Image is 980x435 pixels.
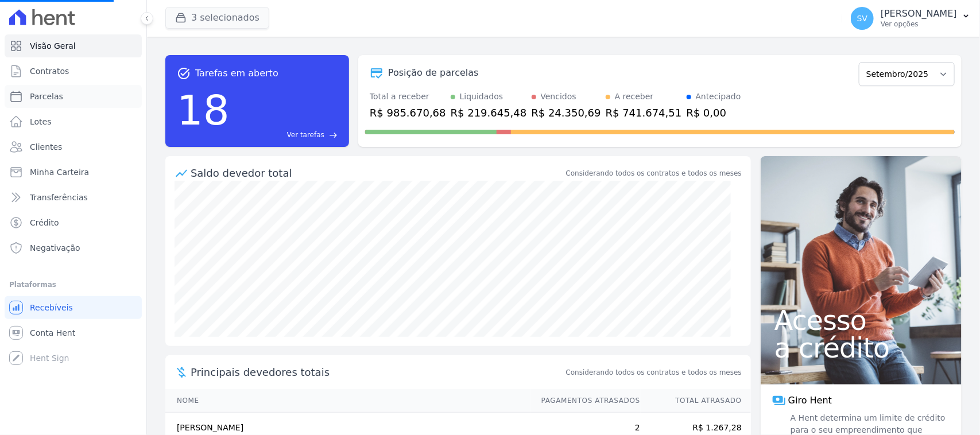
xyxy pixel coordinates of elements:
span: Transferências [30,192,88,203]
div: R$ 219.645,48 [451,105,527,121]
span: Conta Hent [30,327,75,339]
div: R$ 741.674,51 [606,105,682,121]
span: Recebíveis [30,302,73,313]
span: Clientes [30,141,62,153]
span: Minha Carteira [30,166,89,178]
div: A receber [615,91,654,103]
div: R$ 0,00 [687,105,741,121]
span: Crédito [30,217,59,228]
div: R$ 985.670,68 [370,105,446,121]
span: Parcelas [30,91,63,102]
span: Lotes [30,116,52,127]
span: Tarefas em aberto [195,67,278,80]
div: Considerando todos os contratos e todos os meses [566,168,742,178]
span: east [329,131,338,139]
span: Negativação [30,242,80,254]
div: Plataformas [9,278,137,292]
span: Considerando todos os contratos e todos os meses [566,367,742,378]
a: Transferências [5,186,142,209]
p: Ver opções [881,20,957,29]
span: Ver tarefas [287,130,324,140]
a: Recebíveis [5,296,142,319]
div: Total a receber [370,91,446,103]
a: Contratos [5,60,142,83]
span: Acesso [774,306,948,334]
a: Visão Geral [5,34,142,57]
div: Antecipado [696,91,741,103]
th: Nome [165,389,530,413]
span: Giro Hent [788,394,832,407]
div: Liquidados [460,91,503,103]
p: [PERSON_NAME] [881,8,957,20]
span: a crédito [774,334,948,362]
div: Vencidos [541,91,576,103]
a: Negativação [5,236,142,259]
button: 3 selecionados [165,7,269,29]
div: Posição de parcelas [388,66,479,80]
a: Ver tarefas east [234,130,338,140]
span: task_alt [177,67,191,80]
span: Contratos [30,65,69,77]
span: Visão Geral [30,40,76,52]
button: SV [PERSON_NAME] Ver opções [842,2,980,34]
span: Principais devedores totais [191,364,564,380]
th: Total Atrasado [641,389,751,413]
a: Parcelas [5,85,142,108]
th: Pagamentos Atrasados [530,389,641,413]
div: 18 [177,80,230,140]
a: Conta Hent [5,321,142,344]
a: Clientes [5,135,142,158]
a: Lotes [5,110,142,133]
a: Minha Carteira [5,161,142,184]
div: R$ 24.350,69 [532,105,601,121]
a: Crédito [5,211,142,234]
div: Saldo devedor total [191,165,564,181]
span: SV [857,14,867,22]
